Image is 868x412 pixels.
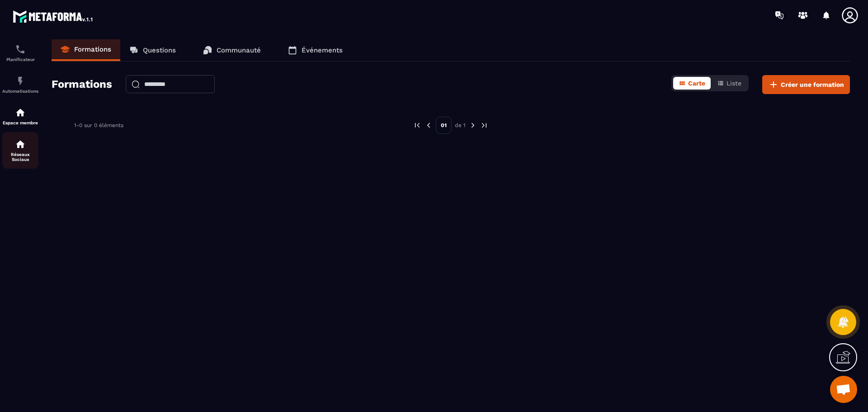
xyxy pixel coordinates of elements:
[2,37,38,69] a: schedulerschedulerPlanificateur
[436,117,452,134] p: 01
[2,100,38,132] a: automationsautomationsEspace membre
[52,75,112,94] h2: Formations
[120,39,185,61] a: Questions
[302,46,343,54] p: Événements
[455,122,466,129] p: de 1
[15,76,26,86] img: automations
[52,39,120,61] a: Formations
[2,89,38,94] p: Automatisations
[830,376,857,403] a: Ouvrir le chat
[279,39,352,61] a: Événements
[74,122,123,128] p: 1-0 sur 0 éléments
[480,121,488,129] img: next
[74,45,111,53] p: Formations
[15,44,26,55] img: scheduler
[15,107,26,118] img: automations
[726,80,741,87] span: Liste
[469,121,477,129] img: next
[2,152,38,162] p: Réseaux Sociaux
[2,69,38,100] a: automationsautomationsAutomatisations
[2,57,38,62] p: Planificateur
[13,8,94,24] img: logo
[2,132,38,169] a: social-networksocial-networkRéseaux Sociaux
[673,77,711,90] button: Carte
[15,139,26,150] img: social-network
[194,39,270,61] a: Communauté
[762,75,850,94] button: Créer une formation
[688,80,705,87] span: Carte
[425,121,433,129] img: prev
[2,120,38,125] p: Espace membre
[143,46,176,54] p: Questions
[217,46,261,54] p: Communauté
[781,80,844,89] span: Créer une formation
[712,77,747,90] button: Liste
[413,121,421,129] img: prev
